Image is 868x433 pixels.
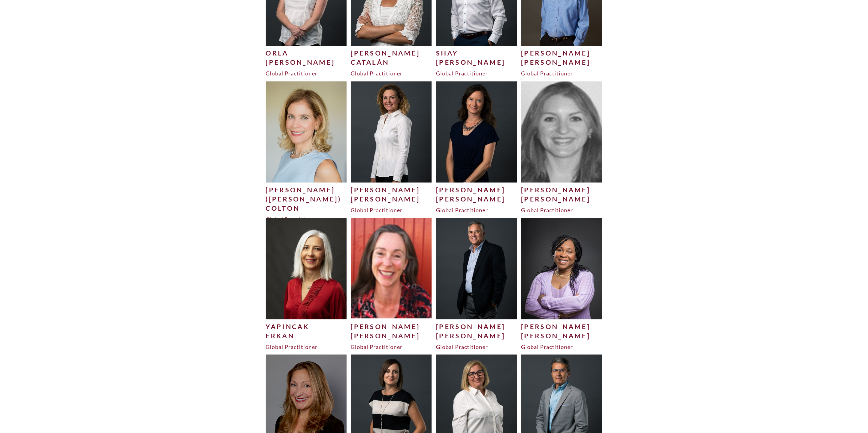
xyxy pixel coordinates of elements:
[266,331,347,340] div: Erkan
[521,48,602,58] div: [PERSON_NAME]
[521,81,602,182] img: Allison-500x625.png
[351,218,432,319] img: Karen-1-500x625.png
[521,343,602,351] div: Global Practitioner
[436,81,517,182] img: Vanessa-500x625.jpg
[351,343,432,351] div: Global Practitioner
[521,194,602,204] div: [PERSON_NAME]
[436,322,517,331] div: [PERSON_NAME]
[436,194,517,204] div: [PERSON_NAME]
[266,185,347,204] div: [PERSON_NAME] ([PERSON_NAME])
[351,58,432,67] div: Catalán
[351,185,432,194] div: [PERSON_NAME]
[266,70,347,77] div: Global Practitioner
[351,81,432,182] img: Christy-C-500x625.jpg
[351,70,432,77] div: Global Practitioner
[521,331,602,340] div: [PERSON_NAME]
[351,48,432,58] div: [PERSON_NAME]
[436,343,517,351] div: Global Practitioner
[436,185,517,194] div: [PERSON_NAME]
[436,218,517,319] img: Gregor-G-500x625.jpg
[521,70,602,77] div: Global Practitioner
[351,81,432,214] a: [PERSON_NAME][PERSON_NAME]Global Practitioner
[266,343,347,351] div: Global Practitioner
[351,331,432,340] div: [PERSON_NAME]
[436,206,517,214] div: Global Practitioner
[266,218,347,319] img: 43a1249f-3d1e-45b0-9d4a-c50c14f00ebf-500x625.jpg
[521,218,602,351] a: [PERSON_NAME][PERSON_NAME]Global Practitioner
[521,185,602,194] div: [PERSON_NAME]
[351,218,432,351] a: [PERSON_NAME][PERSON_NAME]Global Practitioner
[521,218,602,319] img: Valarie-Gilbert-500x625.jpg
[266,81,347,182] img: tina_luddy_05032018_10-500x625.jpg
[521,58,602,67] div: [PERSON_NAME]
[266,81,347,223] a: [PERSON_NAME] ([PERSON_NAME])ColtonGlobal Practitioner
[436,58,517,67] div: [PERSON_NAME]
[266,322,347,331] div: Yapincak
[521,206,602,214] div: Global Practitioner
[351,194,432,204] div: [PERSON_NAME]
[266,204,347,213] div: Colton
[436,81,517,214] a: [PERSON_NAME][PERSON_NAME]Global Practitioner
[266,216,347,223] div: Global Practitioner
[266,48,347,58] div: Orla
[436,331,517,340] div: [PERSON_NAME]
[521,81,602,214] a: [PERSON_NAME][PERSON_NAME]Global Practitioner
[351,206,432,214] div: Global Practitioner
[436,48,517,58] div: Shay
[351,322,432,331] div: [PERSON_NAME]
[436,70,517,77] div: Global Practitioner
[521,322,602,331] div: [PERSON_NAME]
[266,218,347,351] a: YapincakErkanGlobal Practitioner
[436,218,517,351] a: [PERSON_NAME][PERSON_NAME]Global Practitioner
[266,58,347,67] div: [PERSON_NAME]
